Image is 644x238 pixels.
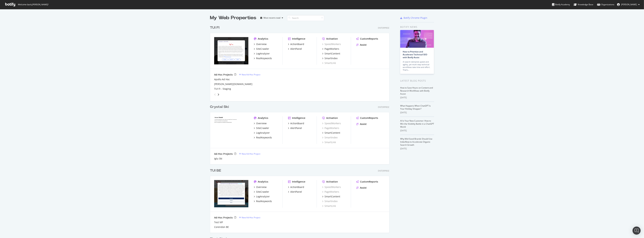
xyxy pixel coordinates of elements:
a: SiteCrawler [254,126,269,130]
a: Overview [254,122,267,125]
img: How to Prioritize and Accelerate Technical SEO with Botify Assist [400,30,434,48]
div: Analytics [258,116,268,120]
img: tui.be [214,180,248,207]
a: PageWorkers [322,190,339,194]
div: Overview [256,42,267,46]
div: Activation [326,180,338,183]
button: Most recent crawl [259,15,284,21]
a: ActionBoard [288,122,304,125]
a: SpeedWorkers [322,122,341,125]
a: CustomReports [356,116,378,120]
a: AI Is Your New Customer: How to Win the Visibility Battle in a ChatGPT World [400,119,434,128]
a: SiteCrawler [254,190,269,194]
div: Open Intercom Messenger [633,227,641,235]
div: Botify Academy [552,3,570,6]
div: AlertPanel [290,126,302,130]
div: Analytics [258,180,268,183]
span: Kristiina Halme [621,3,637,6]
div: Overview [256,185,267,189]
div: New Ad-Hoc Project [242,73,260,76]
div: SmartLink [322,61,336,65]
div: [DATE] [400,147,434,150]
div: SmartLink [322,141,336,144]
a: Assist [356,43,367,47]
a: SmartIndex [322,136,338,139]
input: Search [287,15,324,21]
div: angle-left [213,92,217,97]
div: Botify news [400,25,434,29]
a: New Ad-Hoc Project [239,216,260,219]
div: My Web Properties [210,14,256,21]
span: Welcome back, [PERSON_NAME] ! [18,3,48,6]
a: How to Prioritize and Accelerate Technical SEO with Botify Assist [403,50,427,59]
div: Intelligence [292,37,305,40]
a: ActionBoard [288,42,304,46]
a: PageWorkers [322,126,339,130]
img: tui.fi [214,37,248,64]
a: RealKeywords [254,136,272,139]
div: SmartContent [325,52,340,55]
div: Crystal Ski [210,105,229,109]
div: LogAnalyzer [256,52,270,55]
a: SpeedWorkers [322,42,341,46]
div: Most recent crawl [264,17,280,19]
div: New Ad-Hoc Project [242,216,260,219]
div: [DATE] [400,129,434,132]
a: What Happens When ChatGPT Is Your Holiday Shopper? [400,104,431,110]
div: SmartIndex [325,57,338,60]
div: CustomReports [360,37,378,40]
div: Ad-Hoc Projects [214,152,233,156]
div: [DATE] [400,111,434,114]
div: CustomReports [360,116,378,120]
div: SmartIndex [322,200,338,203]
div: Assist [360,43,367,47]
a: SmartLink [322,204,336,208]
div: AlertPanel [290,190,302,194]
div: SiteCrawler [256,190,269,194]
div: AI search demands speed and agility, yet multi-step technical workflows take time and effort. Tha... [403,61,431,71]
div: Enterprise [378,26,389,29]
div: Overview [256,122,267,125]
div: Assist [360,122,367,126]
a: How to Save Hours on Content and Research Workflows with Botify Assist [400,86,433,95]
a: SmartIndex [322,57,338,60]
a: New Ad-Hoc Project [239,73,260,76]
div: Analytics [258,37,268,40]
a: SmartContent [322,195,340,198]
div: PageWorkers [325,47,339,51]
a: [PERSON_NAME][DOMAIN_NAME] [214,82,252,86]
div: RealKeywords [256,136,272,139]
div: RealKeywords [256,200,272,203]
div: LogAnalyzer [256,195,270,198]
div: Knowledge Base [574,3,593,6]
a: Assist [356,186,367,189]
div: Activation [326,37,338,40]
div: Corendon BE [214,225,229,229]
div: Ad-Hoc Projects [214,73,233,76]
div: angle-right [217,93,220,96]
a: LogAnalyzer [254,195,270,198]
a: AlertPanel [288,47,302,51]
a: LogAnalyzer [254,131,270,135]
a: PageWorkers [322,47,339,51]
div: TUI FI [210,25,219,30]
div: Ad-Hoc Projects [214,216,233,219]
button: [PERSON_NAME] [614,2,642,7]
div: ActionBoard [290,42,304,46]
a: Iglu Ski [214,157,222,160]
a: SmartContent [322,131,340,135]
a: Crystal Ski [210,105,230,109]
div: ActionBoard [290,185,304,189]
div: Test VIP [214,221,223,224]
a: Overview [254,185,267,189]
a: RealKeywords [254,57,272,60]
div: SiteCrawler [256,47,269,51]
div: Botify Chrome Plugin [404,16,427,20]
a: SpeedWorkers [322,185,341,189]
